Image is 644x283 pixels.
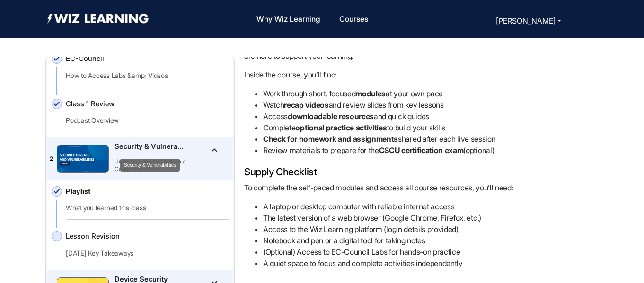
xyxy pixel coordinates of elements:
li: A laptop or desktop computer with reliable internet access [263,201,591,212]
p: Podcast Overview [66,117,213,124]
li: shared after each live session [263,133,591,145]
li: Access and quick guides [263,111,591,122]
li: Complete to build your skills [263,122,591,133]
p: [DATE] Key Takeaways [66,249,213,257]
p: How to Access Labs &amp; Videos [66,72,213,79]
strong: downloadable resources [288,111,374,121]
strong: Check for homework and assignments [263,134,398,144]
button: [PERSON_NAME] [493,14,564,27]
li: Watch and review slides from key lessons [263,99,591,111]
span: Playlist [66,186,213,197]
li: (Optional) Access to EC-Council Labs for hands-on practice [263,246,591,257]
p: 2 [50,151,53,166]
strong: CSCU certification exam [379,146,464,155]
li: A quiet space to focus and complete activities independently [263,257,591,269]
div: Security & Vulnerabilities [120,159,180,172]
a: Why Wiz Learning [253,9,324,29]
p: Security & Vulnerabilities [115,141,185,152]
li: The latest version of a web browser (Google Chrome, Firefox, etc.) [263,212,591,223]
strong: recap videos [284,100,328,110]
li: Review materials to prepare for the (optional) [263,145,591,156]
mat-icon: keyboard_arrow_up [209,145,220,156]
p: Inside the course, you’ll find: [244,69,591,80]
strong: modules [355,89,386,98]
strong: optional practice activities [295,123,387,132]
li: Work through short, focused at your own pace [263,88,591,99]
li: Access to the Wiz Learning platform (login details provided) [263,223,591,235]
a: Courses [335,9,372,29]
h1: Supply Checklist [244,165,591,178]
p: What you learned this class [66,204,213,212]
span: Lesson Revision [66,231,213,242]
span: Class 1 Review [66,99,213,110]
button: Toggle [object Object]Security & Vulnerabilities [205,140,224,159]
p: To complete the self-paced modules and access all course resources, you’ll need: [244,182,591,193]
span: EC-Council [66,53,213,64]
mat-tree-node: Toggle [object Object]Security & Vulnerabilities [47,137,233,180]
li: Notebook and pen or a digital tool for taking notes [263,235,591,246]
